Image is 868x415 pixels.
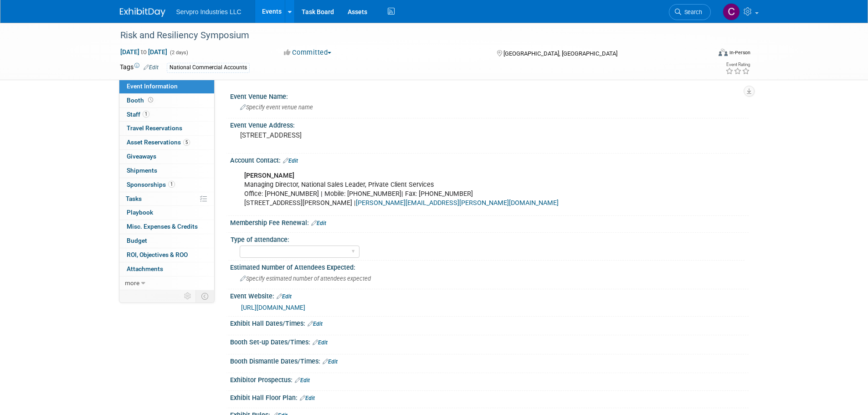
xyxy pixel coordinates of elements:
a: Travel Reservations [119,122,214,135]
a: Edit [277,293,292,300]
button: Committed [281,48,335,57]
span: 1 [168,181,175,188]
a: Attachments [119,262,214,276]
span: Specify event venue name [240,104,313,111]
span: Shipments [127,167,157,174]
span: Misc. Expenses & Credits [127,223,198,230]
td: Toggle Event Tabs [195,290,214,302]
div: In-Person [729,49,750,56]
span: ROI, Objectives & ROO [127,251,188,258]
a: Misc. Expenses & Credits [119,220,214,234]
a: Booth [119,94,214,108]
a: Playbook [119,206,214,220]
span: Sponsorships [127,181,175,188]
a: Edit [313,339,328,346]
span: Attachments [127,265,163,272]
a: ROI, Objectives & ROO [119,248,214,262]
a: Edit [300,395,315,401]
a: Staff1 [119,108,214,122]
a: [PERSON_NAME][EMAIL_ADDRESS][PERSON_NAME][DOMAIN_NAME] [356,199,559,207]
div: Risk and Resiliency Symposium [117,27,697,44]
span: Giveaways [127,153,156,160]
a: Edit [308,321,323,327]
a: Tasks [119,192,214,206]
div: Type of attendance: [231,233,745,244]
b: [PERSON_NAME] [244,172,294,179]
span: 1 [143,111,149,118]
a: Budget [119,234,214,248]
a: Edit [311,220,326,226]
img: Chris Chassagneux [723,3,740,20]
span: [DATE] [DATE] [120,48,168,56]
a: Edit [283,158,298,164]
span: [GEOGRAPHIC_DATA], [GEOGRAPHIC_DATA] [503,50,617,57]
td: Tags [120,62,159,73]
div: Event Rating [725,62,750,67]
span: more [125,279,139,287]
pre: [STREET_ADDRESS] [240,131,436,139]
div: Event Venue Name: [230,90,749,101]
span: Servpro Industries LLC [176,8,241,15]
div: National Commercial Accounts [167,63,250,72]
a: Edit [144,64,159,71]
span: Booth not reserved yet [146,97,155,103]
img: Format-Inperson.png [719,49,728,56]
a: Asset Reservations5 [119,136,214,149]
a: Shipments [119,164,214,178]
span: Asset Reservations [127,138,190,146]
a: Sponsorships1 [119,178,214,192]
a: more [119,277,214,290]
div: Account Contact: [230,154,749,165]
span: to [139,48,148,56]
a: [URL][DOMAIN_NAME] [241,304,305,311]
div: Membership Fee Renewal: [230,216,749,228]
div: Event Website: [230,289,749,301]
a: Event Information [119,80,214,93]
span: (2 days) [169,50,188,56]
a: Edit [323,359,338,365]
a: Giveaways [119,150,214,164]
div: Booth Set-up Dates/Times: [230,335,749,347]
div: Exhibit Hall Dates/Times: [230,317,749,328]
div: Managing Director, National Sales Leader, Private Client Services Office: [PHONE_NUMBER] | Mobile... [238,167,648,212]
span: Playbook [127,209,153,216]
div: Event Format [657,47,751,61]
span: Budget [127,237,147,244]
span: Travel Reservations [127,124,182,132]
span: Search [681,9,702,15]
a: Search [669,4,711,20]
a: Edit [295,377,310,384]
span: Booth [127,97,155,104]
div: Exhibitor Prospectus: [230,373,749,385]
span: Tasks [126,195,142,202]
div: Event Venue Address: [230,118,749,130]
img: ExhibitDay [120,8,165,17]
div: Estimated Number of Attendees Expected: [230,261,749,272]
span: Specify estimated number of attendees expected [240,275,371,282]
span: 5 [183,139,190,146]
span: Staff [127,111,149,118]
div: Exhibit Hall Floor Plan: [230,391,749,403]
span: Event Information [127,82,178,90]
td: Personalize Event Tab Strip [180,290,196,302]
div: Booth Dismantle Dates/Times: [230,354,749,366]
